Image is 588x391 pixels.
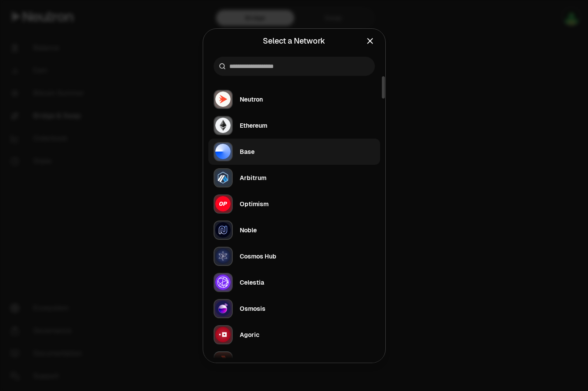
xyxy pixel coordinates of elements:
[215,92,231,107] img: Neutron Logo
[215,222,231,238] img: Noble Logo
[208,191,380,217] button: Optimism LogoOptimism LogoOptimism
[215,170,231,185] img: Arbitrum Logo
[365,35,375,47] button: Close
[208,296,380,322] button: Osmosis LogoOsmosis LogoOsmosis
[240,304,265,313] div: Osmosis
[215,118,231,133] img: Ethereum Logo
[240,173,266,182] div: Arbitrum
[240,95,263,104] div: Neutron
[240,278,264,287] div: Celestia
[215,327,231,342] img: Agoric Logo
[208,243,380,269] button: Cosmos Hub LogoCosmos Hub LogoCosmos Hub
[240,226,257,235] div: Noble
[215,275,231,290] img: Celestia Logo
[208,322,380,348] button: Agoric LogoAgoric LogoAgoric
[208,112,380,139] button: Ethereum LogoEthereum LogoEthereum
[240,357,258,365] div: Akash
[240,121,267,130] div: Ethereum
[215,301,231,316] img: Osmosis Logo
[215,248,231,264] img: Cosmos Hub Logo
[208,86,380,112] button: Neutron LogoNeutron LogoNeutron
[208,165,380,191] button: Arbitrum LogoArbitrum LogoArbitrum
[240,200,269,208] div: Optimism
[215,353,231,368] img: Akash Logo
[215,196,231,211] img: Optimism Logo
[208,139,380,165] button: Base LogoBase LogoBase
[240,147,255,156] div: Base
[208,217,380,243] button: Noble LogoNoble LogoNoble
[208,269,380,296] button: Celestia LogoCelestia LogoCelestia
[240,252,276,261] div: Cosmos Hub
[208,348,380,374] button: Akash LogoAkash LogoAkash
[240,330,259,339] div: Agoric
[215,144,231,159] img: Base Logo
[263,35,325,47] div: Select a Network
